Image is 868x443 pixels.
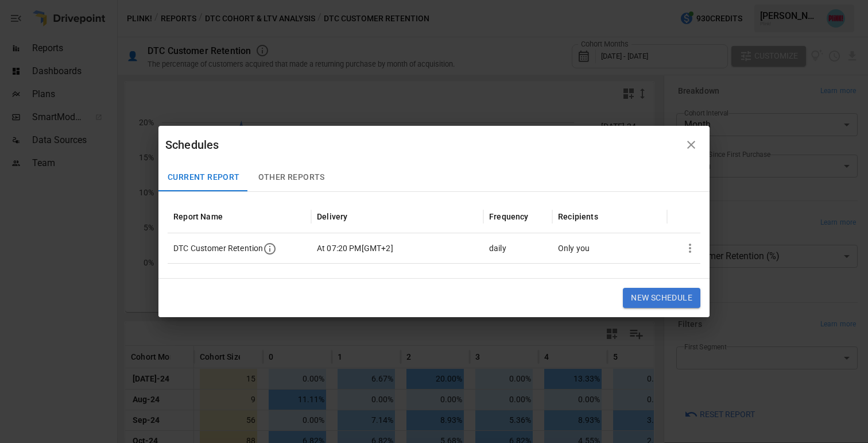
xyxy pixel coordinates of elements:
button: New Schedule [623,288,700,309]
button: Sort [530,209,546,225]
div: daily [483,233,552,263]
button: Sort [224,209,240,225]
div: Delivery [317,212,347,221]
span: At 07:20 PM [ GMT+2 ] [317,234,393,263]
button: Sort [348,209,365,225]
button: Current Report [158,164,249,191]
button: Sort [599,209,615,225]
span: Only you [558,234,590,263]
div: DTC Customer Retention [173,234,277,263]
div: Recipients [558,212,598,221]
button: Other Reports [249,164,334,191]
div: Report Name [173,212,223,221]
div: Schedules [165,136,680,154]
div: Frequency [489,212,529,221]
